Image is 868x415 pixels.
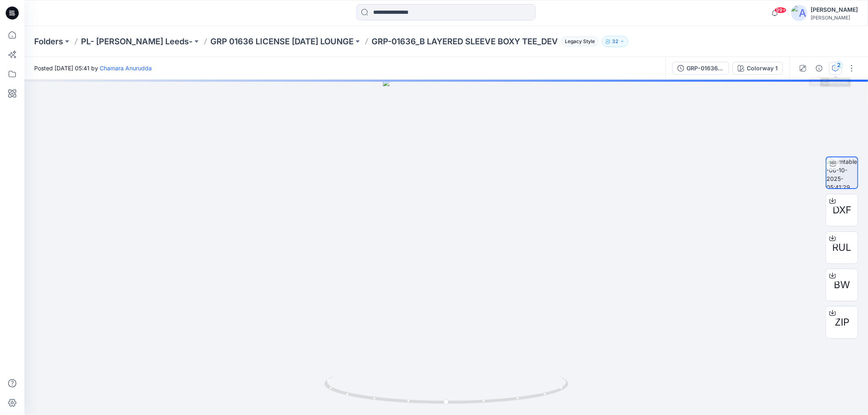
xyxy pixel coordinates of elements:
[372,36,558,47] p: GRP-01636_B LAYERED SLEEVE BOXY TEE_DEV
[811,5,858,15] div: [PERSON_NAME]
[81,36,192,47] a: PL- [PERSON_NAME] Leeds-
[835,61,843,69] div: 2
[100,65,152,72] a: Chamara Anurudda
[612,37,618,46] p: 32
[774,7,787,13] span: 99+
[732,62,783,75] button: Colorway 1
[561,37,599,46] span: Legacy Style
[210,36,354,47] a: GRP 01636 LICENSE [DATE] LOUNGE
[602,36,628,47] button: 32
[558,36,599,47] button: Legacy Style
[687,64,724,73] div: GRP-01636_B LAYERED SLEEVE BOXY TEE_DEV
[835,315,849,330] span: ZIP
[791,5,807,21] img: avatar
[811,15,858,21] div: [PERSON_NAME]
[672,62,729,75] button: GRP-01636_B LAYERED SLEEVE BOXY TEE_DEV
[34,36,63,47] a: Folders
[747,64,778,73] div: Colorway 1
[34,64,152,72] span: Posted [DATE] 05:41 by
[833,240,852,255] span: RUL
[833,203,851,217] span: DXF
[813,62,826,75] button: Details
[826,157,857,188] img: turntable-06-10-2025-05:41:29
[829,62,842,75] button: 2
[834,278,850,292] span: BW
